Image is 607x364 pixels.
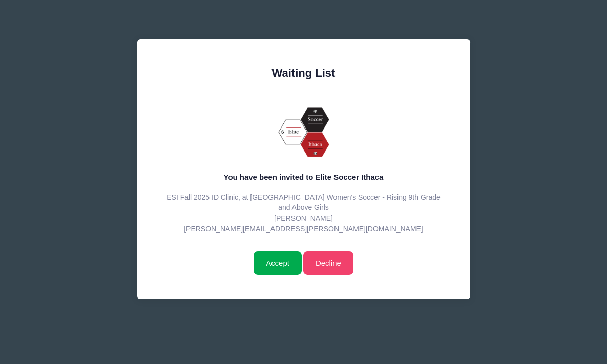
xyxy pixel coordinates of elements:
div: Waiting List [162,65,445,81]
a: Decline [303,251,353,275]
p: [PERSON_NAME] [162,213,445,224]
img: Elite Soccer Ithaca [273,101,334,163]
h5: You have been invited to Elite Soccer Ithaca [162,173,445,182]
input: Accept [254,251,301,275]
p: [PERSON_NAME][EMAIL_ADDRESS][PERSON_NAME][DOMAIN_NAME] [162,224,445,234]
p: ESI Fall 2025 ID Clinic, at [GEOGRAPHIC_DATA] Women's Soccer - Rising 9th Grade and Above Girls [162,192,445,213]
